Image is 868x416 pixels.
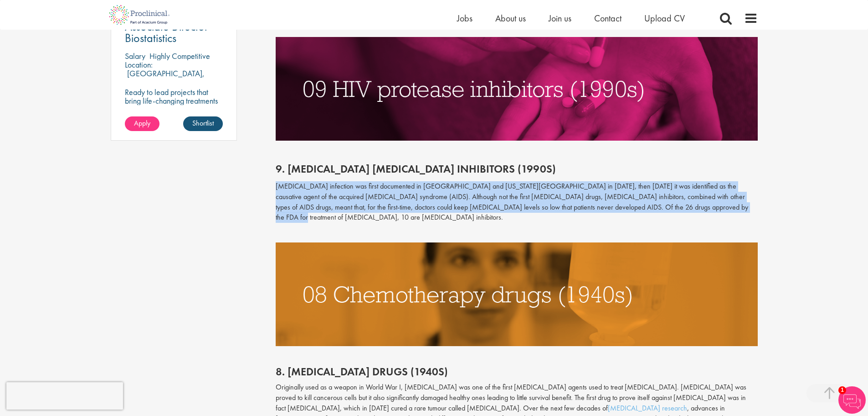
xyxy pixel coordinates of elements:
[495,12,526,24] a: About us
[549,12,571,24] a: Join us
[838,386,846,394] span: 1
[276,242,758,346] img: CHEMOTHERAPY DRUGS (1940S)
[125,68,205,87] p: [GEOGRAPHIC_DATA], [GEOGRAPHIC_DATA]
[457,12,473,24] a: Jobs
[594,12,621,24] a: Contact
[125,21,223,44] a: Associate Director Biostatistics
[134,118,150,128] span: Apply
[125,116,159,131] a: Apply
[838,386,866,414] img: Chatbot
[276,37,758,141] img: HIV PROTEASE INHIBITORS (1990S)
[125,19,208,46] span: Associate Director Biostatistics
[276,366,758,378] h2: 8. [MEDICAL_DATA] drugs (1940s)
[276,162,556,176] span: 9. [MEDICAL_DATA] [MEDICAL_DATA] inhibitors (1990s)
[125,59,153,70] span: Location:
[125,51,145,61] span: Salary
[6,382,123,410] iframe: reCAPTCHA
[608,403,687,413] a: [MEDICAL_DATA] research
[149,51,210,61] p: Highly Competitive
[276,181,748,222] span: [MEDICAL_DATA] infection was first documented in [GEOGRAPHIC_DATA] and [US_STATE][GEOGRAPHIC_DATA...
[183,116,223,131] a: Shortlist
[125,88,223,140] p: Ready to lead projects that bring life-changing treatments to the world? Join our client at the f...
[644,12,685,24] a: Upload CV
